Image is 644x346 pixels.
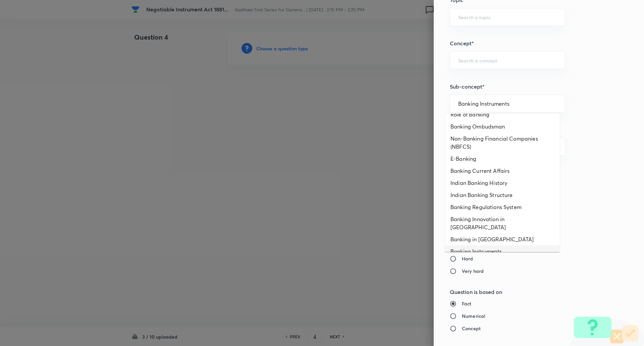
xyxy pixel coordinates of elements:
[445,189,560,201] li: Indian Banking Structure
[462,325,481,332] h6: Concept
[462,300,472,307] h6: Fact
[462,312,485,319] h6: Numerical
[458,57,557,63] input: Search a concept
[561,146,562,148] button: Open
[458,100,557,107] input: Search a sub-concept
[445,213,560,233] li: Banking Innovation in [GEOGRAPHIC_DATA]
[450,39,605,47] h5: Concept*
[445,177,560,189] li: Indian Banking History
[445,165,560,177] li: Banking Current Affairs
[450,83,605,91] h5: Sub-concept*
[561,103,562,104] button: Close
[561,60,562,61] button: Open
[462,255,473,262] h6: Hard
[445,120,560,133] li: Banking Ombudsman
[445,153,560,165] li: E-Banking
[445,245,560,257] li: Banking Instruments
[445,233,560,245] li: Banking in [GEOGRAPHIC_DATA]
[445,108,560,120] li: Role of Banking
[445,201,560,213] li: Banking Regulations System
[445,133,560,153] li: Non-Banking Financial Companies (NBFCS)
[458,14,557,20] input: Search a topic
[450,288,605,296] h5: Question is based on
[462,267,484,275] h6: Very hard
[561,16,562,18] button: Open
